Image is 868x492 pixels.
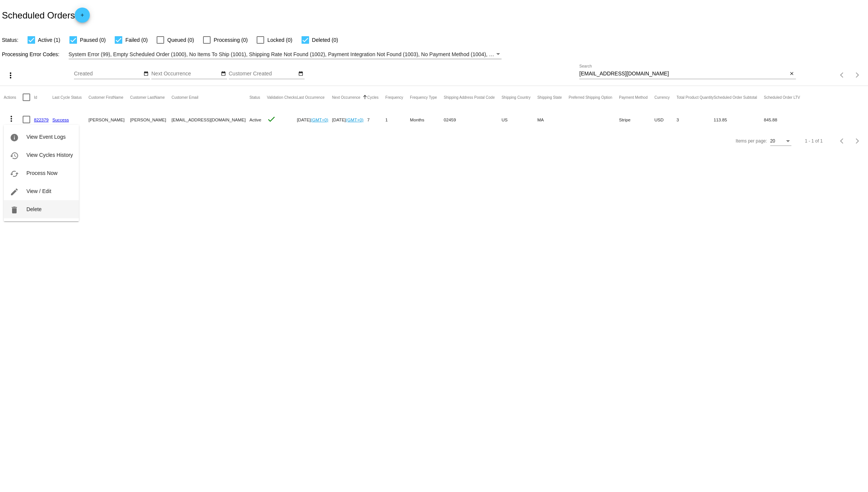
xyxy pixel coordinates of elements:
[10,187,19,196] mat-icon: edit
[26,206,42,212] span: Delete
[26,188,51,194] span: View / Edit
[10,205,19,215] mat-icon: delete
[26,170,57,176] span: Process Now
[26,134,66,140] span: View Event Logs
[10,151,19,160] mat-icon: history
[10,133,19,142] mat-icon: info
[10,169,19,178] mat-icon: cached
[26,152,73,158] span: View Cycles History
